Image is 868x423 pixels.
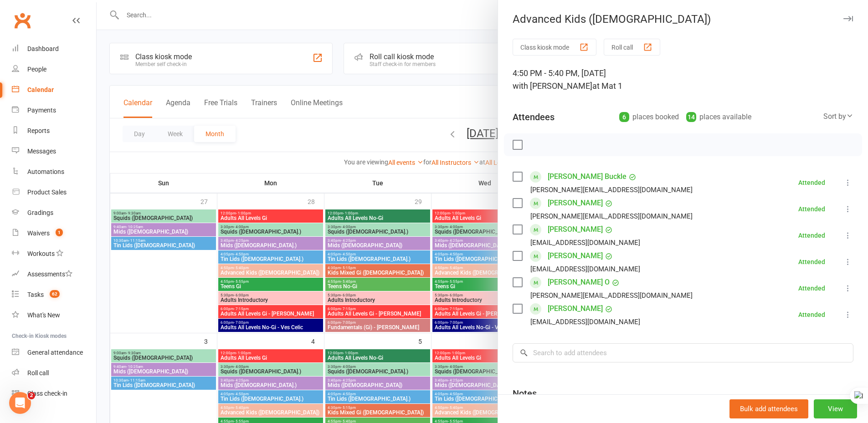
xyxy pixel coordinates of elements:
div: Workouts [27,250,55,257]
div: [EMAIL_ADDRESS][DOMAIN_NAME] [530,237,640,249]
a: Roll call [12,363,96,383]
div: [PERSON_NAME][EMAIL_ADDRESS][DOMAIN_NAME] [530,290,693,301]
span: 1 [56,229,63,236]
a: [PERSON_NAME] Buckle [548,169,627,184]
span: with [PERSON_NAME] [513,81,592,91]
div: Gradings [27,209,53,216]
div: Attended [798,311,825,318]
iframe: Intercom live chat [9,392,31,414]
a: Workouts [12,244,96,264]
div: Advanced Kids ([DEMOGRAPHIC_DATA]) [498,13,868,25]
a: [PERSON_NAME] [548,222,603,237]
div: 14 [686,112,696,122]
a: [PERSON_NAME] O [548,275,610,290]
div: Attended [798,285,825,291]
div: Assessments [27,270,72,278]
div: [EMAIL_ADDRESS][DOMAIN_NAME] [530,316,640,328]
button: Roll call [604,39,660,56]
a: Assessments [12,264,96,285]
a: [PERSON_NAME] [548,196,603,210]
div: What's New [27,311,60,319]
div: Product Sales [27,189,67,196]
a: Class kiosk mode [12,383,96,404]
div: Notes [513,387,537,400]
button: Bulk add attendees [729,399,808,418]
div: Tasks [27,291,44,298]
div: Attended [798,232,825,239]
input: Search to add attendees [513,343,853,362]
div: Sort by [823,111,853,122]
a: Automations [12,162,96,182]
div: Attended [798,206,825,212]
a: Payments [12,100,96,121]
div: Attended [798,259,825,265]
div: 6 [619,112,629,122]
div: Automations [27,168,64,175]
span: 62 [50,290,60,298]
div: [PERSON_NAME][EMAIL_ADDRESS][DOMAIN_NAME] [530,210,693,222]
a: People [12,59,96,80]
button: View [814,399,857,418]
div: Attended [798,179,825,186]
div: People [27,66,46,73]
a: Gradings [12,203,96,223]
button: Class kiosk mode [513,39,596,56]
div: Dashboard [27,45,59,52]
div: Roll call [27,369,49,377]
a: Waivers 1 [12,223,96,244]
div: [EMAIL_ADDRESS][DOMAIN_NAME] [530,263,640,275]
div: places booked [619,111,679,123]
div: 4:50 PM - 5:40 PM, [DATE] [513,67,853,92]
a: Reports [12,121,96,141]
div: General attendance [27,349,83,356]
div: Payments [27,107,56,114]
a: General attendance kiosk mode [12,342,96,363]
a: Product Sales [12,182,96,203]
a: What's New [12,305,96,326]
div: [PERSON_NAME][EMAIL_ADDRESS][DOMAIN_NAME] [530,184,693,196]
span: 2 [28,392,35,399]
div: Attendees [513,111,555,123]
a: Messages [12,141,96,162]
div: Messages [27,148,56,155]
div: Waivers [27,229,50,237]
span: at Mat 1 [592,81,622,91]
div: Reports [27,127,50,134]
div: places available [686,111,751,123]
div: Calendar [27,86,54,93]
a: Calendar [12,80,96,100]
a: [PERSON_NAME] [548,249,603,263]
a: Tasks 62 [12,285,96,305]
a: Clubworx [11,9,34,32]
a: Dashboard [12,39,96,59]
a: [PERSON_NAME] [548,301,603,316]
div: Class check-in [27,390,67,397]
